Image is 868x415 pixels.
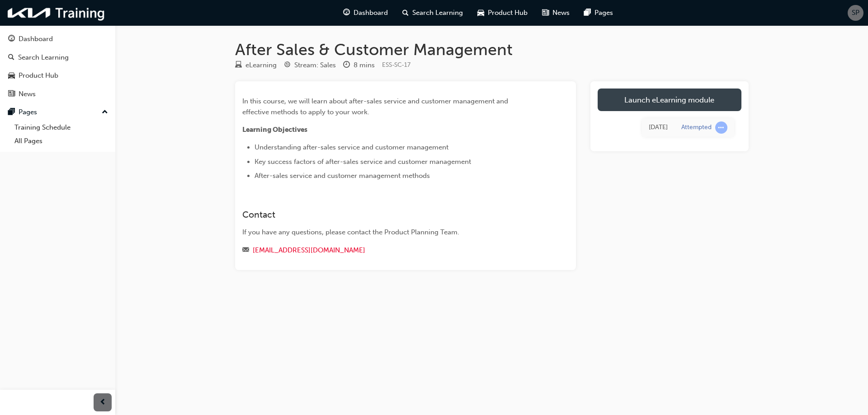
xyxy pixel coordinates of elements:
[242,97,510,116] span: In this course, we will learn about after-sales service and customer management and effective met...
[19,34,53,44] div: Dashboard
[255,158,471,166] span: Key success factors of after-sales service and customer management
[542,7,549,19] span: news-icon
[681,123,712,132] div: Attempted
[4,104,112,121] button: Pages
[343,60,375,71] div: Duration
[242,126,307,134] span: Learning Objectives
[284,61,291,70] span: target-icon
[235,40,749,60] h1: After Sales & Customer Management
[284,60,336,71] div: Stream
[19,89,36,99] div: News
[343,61,350,70] span: clock-icon
[242,245,536,256] div: Email
[8,54,14,62] span: search-icon
[8,35,15,43] span: guage-icon
[4,29,112,104] button: DashboardSearch LearningProduct HubNews
[242,247,249,255] span: email-icon
[649,122,668,133] div: Tue Jul 29 2025 15:08:00 GMT+0930 (Australian Central Standard Time)
[552,8,570,18] span: News
[577,4,620,22] a: pages-iconPages
[253,246,365,254] a: [EMAIL_ADDRESS][DOMAIN_NAME]
[343,7,350,19] span: guage-icon
[255,143,448,151] span: Understanding after-sales service and customer management
[19,70,58,81] div: Product Hub
[354,60,375,70] div: 8 mins
[852,8,859,18] span: SP
[715,121,727,134] span: learningRecordVerb_ATTEMPT-icon
[245,60,277,70] div: eLearning
[848,5,863,21] button: SP
[19,107,37,117] div: Pages
[4,49,112,66] a: Search Learning
[102,107,108,118] span: up-icon
[598,89,741,111] a: Launch eLearning module
[412,8,463,18] span: Search Learning
[354,8,388,18] span: Dashboard
[242,227,536,238] div: If you have any questions, please contact the Product Planning Team.
[535,4,577,22] a: news-iconNews
[477,7,484,19] span: car-icon
[594,8,613,18] span: Pages
[4,86,112,103] a: News
[488,8,528,18] span: Product Hub
[8,72,15,80] span: car-icon
[8,90,15,98] span: news-icon
[4,67,112,84] a: Product Hub
[235,61,242,70] span: learningResourceType_ELEARNING-icon
[336,4,395,22] a: guage-iconDashboard
[255,172,430,180] span: After-sales service and customer management methods
[294,60,336,70] div: Stream: Sales
[18,52,69,63] div: Search Learning
[402,7,409,19] span: search-icon
[11,134,112,148] a: All Pages
[470,4,535,22] a: car-iconProduct Hub
[382,61,410,69] span: Learning resource code
[395,4,470,22] a: search-iconSearch Learning
[235,60,277,71] div: Type
[11,121,112,135] a: Training Schedule
[4,31,112,47] a: Dashboard
[242,210,536,220] h3: Contact
[5,4,108,22] img: kia-training
[8,108,15,117] span: pages-icon
[99,397,106,408] span: prev-icon
[584,7,591,19] span: pages-icon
